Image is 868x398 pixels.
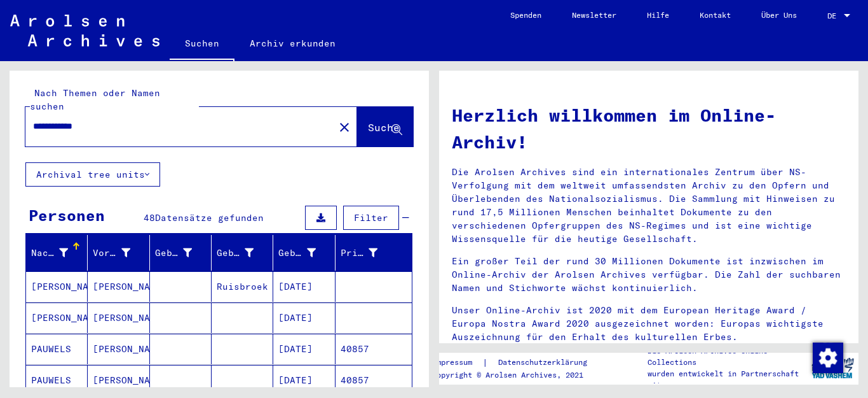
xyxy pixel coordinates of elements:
mat-cell: [PERSON_NAME] [88,365,149,395]
mat-cell: [PERSON_NAME] [88,334,149,364]
div: Geburt‏ [217,243,273,263]
p: wurden entwickelt in Partnerschaft mit [648,368,806,391]
img: yv_logo.png [809,352,857,384]
mat-cell: PAUWELS [26,365,88,395]
h1: Herzlich willkommen im Online-Archiv! [452,102,846,155]
a: Archiv erkunden [234,28,351,59]
div: Geburtsname [155,243,211,263]
mat-cell: [PERSON_NAME] [88,271,149,302]
a: Datenschutzerklärung [488,356,602,369]
p: Die Arolsen Archives sind ein internationales Zentrum über NS-Verfolgung mit dem weltweit umfasse... [452,166,846,246]
mat-label: Nach Themen oder Namen suchen [30,87,160,112]
button: Filter [343,206,399,230]
mat-cell: [PERSON_NAME] [26,302,88,333]
mat-header-cell: Prisoner # [336,235,412,271]
div: Geburtsdatum [278,246,315,260]
p: Ein großer Teil der rund 30 Millionen Dokumente ist inzwischen im Online-Archiv der Arolsen Archi... [452,255,846,295]
mat-cell: 40857 [336,365,412,395]
div: Vorname [93,246,130,260]
button: Suche [357,107,413,146]
div: | [432,356,602,369]
img: Zustimmung ändern [813,343,843,373]
p: Die Arolsen Archives Online-Collections [648,345,806,368]
div: Prisoner # [341,243,397,263]
div: Vorname [93,243,149,263]
mat-header-cell: Nachname [26,235,88,271]
p: Unser Online-Archiv ist 2020 mit dem European Heritage Award / Europa Nostra Award 2020 ausgezeic... [452,304,846,344]
mat-cell: [DATE] [273,271,335,302]
mat-cell: PAUWELS [26,334,88,364]
div: Nachname [31,246,68,260]
mat-header-cell: Geburtsname [150,235,212,271]
mat-cell: [DATE] [273,365,335,395]
mat-cell: Ruisbroek [212,271,273,302]
div: Geburt‏ [217,246,254,260]
a: Impressum [432,356,482,369]
img: Arolsen_neg.svg [10,15,159,46]
div: Geburtsdatum [278,243,334,263]
mat-header-cell: Vorname [88,235,149,271]
mat-cell: [DATE] [273,302,335,333]
button: Archival tree units [25,162,160,187]
mat-header-cell: Geburtsdatum [273,235,335,271]
p: Copyright © Arolsen Archives, 2021 [432,369,602,381]
span: Filter [354,212,388,224]
span: 48 [144,212,155,224]
div: Prisoner # [341,246,377,260]
button: Clear [332,114,357,139]
mat-icon: close [337,120,352,135]
mat-cell: [PERSON_NAME] [26,271,88,302]
mat-cell: [PERSON_NAME] [88,302,149,333]
mat-cell: [DATE] [273,334,335,364]
mat-header-cell: Geburt‏ [212,235,273,271]
mat-cell: 40857 [336,334,412,364]
div: Zustimmung ändern [812,342,843,373]
div: Nachname [31,243,87,263]
span: Suche [368,121,400,134]
span: DE [827,11,841,20]
div: Geburtsname [155,246,192,260]
a: Suchen [170,28,234,61]
span: Datensätze gefunden [155,212,264,224]
div: Personen [29,204,105,227]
